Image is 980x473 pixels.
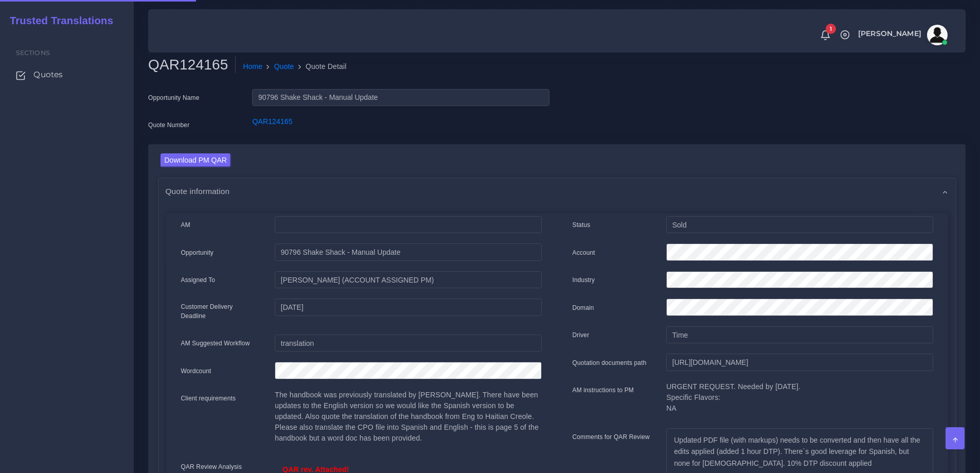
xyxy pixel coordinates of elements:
[181,366,211,376] label: Wordcount
[181,275,216,285] label: Assigned To
[573,386,634,395] label: AM instructions to PM
[927,25,948,45] img: avatar
[166,185,230,197] span: Quote information
[853,25,951,45] a: [PERSON_NAME]avatar
[573,330,590,340] label: Driver
[3,12,113,29] a: Trusted Translations
[33,69,63,80] span: Quotes
[275,271,541,289] input: pm
[573,432,650,442] label: Comments for QAR Review
[274,61,294,72] a: Quote
[181,302,260,321] label: Customer Delivery Deadline
[148,93,200,102] label: Opportunity Name
[181,394,236,403] label: Client requirements
[275,390,541,444] p: The handbook was previously translated by [PERSON_NAME]. There have been updates to the English v...
[666,381,933,414] p: URGENT REQUEST. Needed by [DATE]. Specific Flavors: NA
[181,462,242,471] label: QAR Review Analysis
[573,303,594,312] label: Domain
[573,220,591,230] label: Status
[573,248,595,257] label: Account
[16,49,50,57] span: Sections
[573,275,595,285] label: Industry
[181,248,214,257] label: Opportunity
[243,61,262,72] a: Home
[3,14,113,27] h2: Trusted Translations
[181,220,190,230] label: AM
[826,24,836,34] span: 1
[148,120,189,130] label: Quote Number
[858,30,921,37] span: [PERSON_NAME]
[148,56,236,74] h2: QAR124165
[816,29,834,41] a: 1
[8,64,126,85] a: Quotes
[158,178,956,204] div: Quote information
[573,358,647,367] label: Quotation documents path
[294,61,347,72] li: Quote Detail
[161,153,231,167] input: Download PM QAR
[252,117,292,126] a: QAR124165
[181,339,250,348] label: AM Suggested Workflow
